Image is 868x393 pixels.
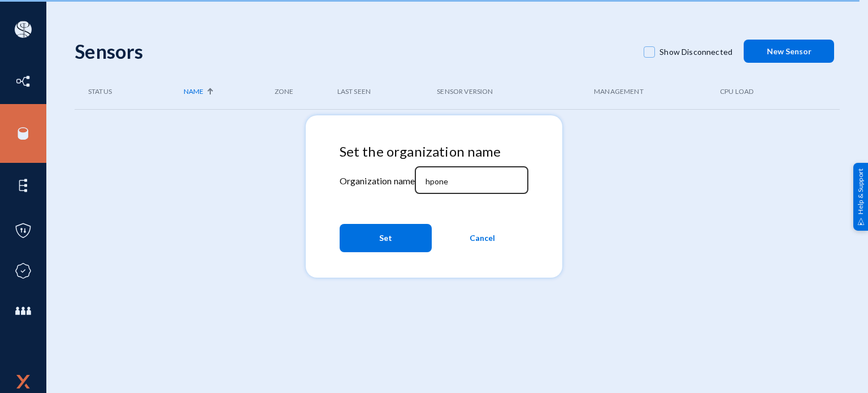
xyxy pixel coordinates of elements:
[340,224,432,252] button: Set
[340,144,529,160] h4: Set the organization name
[379,228,392,248] span: Set
[470,228,495,248] span: Cancel
[436,224,528,252] button: Cancel
[426,176,523,187] input: Organization name
[340,175,415,186] mat-label: Organization name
